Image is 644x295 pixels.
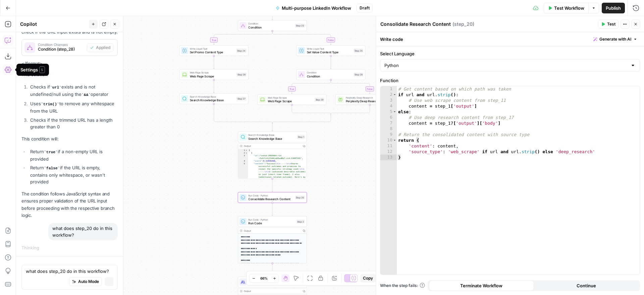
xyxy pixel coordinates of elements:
[268,99,313,103] span: Web Page Scrape
[297,135,305,139] div: Step 1
[292,105,331,115] g: Edge from step_29 to step_28-conditional-end
[598,20,619,28] button: Test
[44,150,58,154] code: true
[248,218,294,222] span: Run Code · Python
[29,148,118,162] li: Return if a non-empty URL is provided
[346,96,391,100] span: Perplexity Deep Research
[272,179,273,192] g: Edge from step_1 to step_20
[272,31,331,45] g: Edge from step_23 to step_25
[248,136,295,141] span: Search Knowledge Base
[190,95,235,99] span: Search Knowledge Base
[272,123,273,131] g: Edge from step_23-conditional-end to step_1
[21,244,118,251] div: Thinking
[335,94,405,105] div: Perplexity Deep ResearchPerplexity Deep ResearchStep 30
[380,50,640,57] label: Select Language
[577,282,596,289] span: Continue
[307,47,352,51] span: Write Liquid Text
[248,221,294,225] span: Run Code
[248,281,293,286] span: Prompt LLM
[272,114,331,124] g: Edge from step_28-conditional-end to step_23-conditional-end
[307,71,352,74] span: Condition
[380,109,397,115] div: 5
[38,46,84,52] span: Condition (step_28)
[534,280,639,291] button: Continue
[41,102,59,106] code: trim()
[393,137,396,143] span: Toggle code folding, rows 10 through 13
[48,223,118,240] div: what does step_20 do in this workflow?
[606,5,621,11] span: Publish
[190,50,234,54] span: Set Promo Content Type
[21,71,118,78] p: This solution:
[21,190,118,219] p: The condition follows JavaScript syntax and ensures proper validation of the URL input before pro...
[380,115,397,120] div: 6
[244,144,300,148] div: Output
[238,162,248,189] div: 5
[380,21,451,27] textarea: Consolidate Research Content
[307,50,352,54] span: Set Value Content Type
[384,62,628,69] input: Python
[260,276,268,281] span: 66%
[39,244,43,251] div: ...
[69,277,102,286] button: Auto Mode
[452,21,474,27] span: ( step_20 )
[248,197,293,201] span: Consolidate Research Content
[380,126,397,132] div: 8
[236,73,246,77] div: Step 26
[244,289,300,293] div: Output
[607,21,615,27] span: Test
[214,104,272,124] g: Edge from step_27 to step_23-conditional-end
[315,98,324,102] div: Step 29
[213,80,215,93] g: Edge from step_26 to step_27
[96,45,110,51] span: Applied
[380,283,425,289] a: When the step fails:
[363,275,373,281] span: Copy
[213,56,215,69] g: Edge from step_24 to step_26
[248,194,293,197] span: Run Code · Python
[238,149,248,152] div: 1
[245,149,248,152] span: Toggle code folding, rows 1 through 59
[296,45,365,56] div: Write Liquid TextSet Value Content TypeStep 25
[380,149,397,155] div: 12
[380,120,397,126] div: 7
[238,192,307,203] div: Run Code · PythonConsolidate Research ContentStep 20
[554,5,584,11] span: Test Workflow
[39,66,45,73] span: S
[380,86,397,92] div: 1
[179,45,249,56] div: Write Liquid TextSet Promo Content TypeStep 24
[330,56,331,69] g: Edge from step_25 to step_28
[190,71,235,74] span: Web Page Scrape
[599,36,631,42] span: Generate with AI
[190,47,234,51] span: Write Liquid Text
[296,69,365,80] div: ConditionConditionStep 28
[236,49,247,53] div: Step 24
[307,74,352,78] span: Condition
[248,22,293,25] span: Condition
[295,24,305,28] div: Step 23
[50,85,61,90] code: url
[29,117,118,130] li: Checks if the trimmed URL has a length greater than 0
[354,73,363,77] div: Step 28
[238,132,307,179] div: Search Knowledge BaseSearch Knowledge BaseStep 1Output[ { "id":"vsdid:2983664:rid :ZxAJlsSj31d6ja...
[238,20,307,31] div: ConditionConditionStep 23
[213,31,272,45] g: Edge from step_23 to step_24
[380,132,397,137] div: 9
[44,166,60,170] code: false
[346,99,391,103] span: Perplexity Deep Research
[297,220,305,224] div: Step 2
[393,92,396,98] span: Toggle code folding, rows 2 through 4
[602,3,625,13] button: Publish
[380,92,397,98] div: 2
[591,35,640,44] button: Generate with AI
[380,98,397,103] div: 3
[236,97,246,101] div: Step 27
[245,152,248,154] span: Toggle code folding, rows 2 through 20
[179,69,249,80] div: Web Page ScrapeWeb Page ScrapeStep 26
[282,5,351,11] span: Multi-purpose LinkedIn Workflow
[238,152,248,154] div: 2
[244,229,300,233] div: Output
[179,93,249,104] div: Search Knowledge BaseSearch Knowledge BaseStep 27
[248,25,293,29] span: Condition
[380,77,640,84] label: Function
[82,93,91,97] code: &&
